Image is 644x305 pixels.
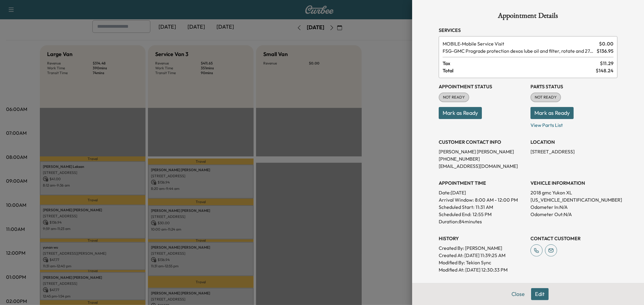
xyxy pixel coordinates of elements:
h3: History [439,235,526,242]
p: [EMAIL_ADDRESS][DOMAIN_NAME] [439,162,526,170]
h3: Services [439,27,617,34]
p: 11:31 AM [476,203,493,211]
h3: Parts Status [530,83,617,90]
p: [STREET_ADDRESS] [530,148,617,155]
p: Odometer Out: N/A [530,211,617,218]
span: $ 11.29 [600,60,614,67]
span: $ 0.00 [599,40,614,47]
button: Mark as Ready [439,107,482,119]
button: Close [508,288,529,300]
h3: CUSTOMER CONTACT INFO [439,138,526,146]
span: NOT READY [439,94,469,100]
p: 2018 gmc Yukon XL [530,189,617,196]
h3: CONTACT CUSTOMER [530,235,617,242]
span: GMC Prograde protection dexos lube oil and filter, rotate and 27-point inspection. [443,47,594,55]
span: Total [443,67,596,74]
span: NOT READY [531,94,560,100]
span: Mobile Service Visit [443,40,597,47]
span: $ 136.95 [597,47,614,55]
p: View Parts List [530,119,617,129]
p: Modified By : Tekion Sync [439,259,526,266]
p: [PERSON_NAME] [PERSON_NAME] [439,148,526,155]
p: Modified At : [DATE] 12:30:33 PM [439,266,526,273]
span: $ 148.24 [596,67,614,74]
p: Duration: 84 minutes [439,218,526,225]
p: Scheduled Start: [439,203,474,211]
h3: LOCATION [530,138,617,146]
p: [US_VEHICLE_IDENTIFICATION_NUMBER] [530,196,617,203]
p: Created At : [DATE] 11:39:25 AM [439,252,526,259]
button: Mark as Ready [530,107,574,119]
h1: Appointment Details [439,12,617,22]
button: Edit [531,288,549,300]
h3: Appointment Status [439,83,526,90]
h3: VEHICLE INFORMATION [530,179,617,187]
span: 8:00 AM - 12:00 PM [475,196,518,203]
p: 12:55 PM [473,211,492,218]
span: Tax [443,60,600,67]
p: Date: [DATE] [439,189,526,196]
p: [PHONE_NUMBER] [439,155,526,162]
h3: APPOINTMENT TIME [439,179,526,187]
p: Odometer In: N/A [530,203,617,211]
p: Created By : [PERSON_NAME] [439,244,526,252]
p: Scheduled End: [439,211,471,218]
p: Arrival Window: [439,196,526,203]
